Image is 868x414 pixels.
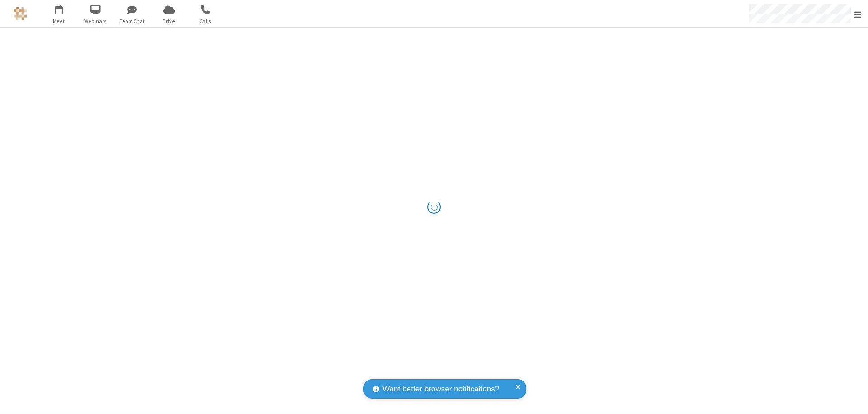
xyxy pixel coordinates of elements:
[14,7,27,20] img: QA Selenium DO NOT DELETE OR CHANGE
[79,17,113,25] span: Webinars
[152,17,186,25] span: Drive
[189,17,222,25] span: Calls
[42,17,76,25] span: Meet
[382,383,499,395] span: Want better browser notifications?
[115,17,149,25] span: Team Chat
